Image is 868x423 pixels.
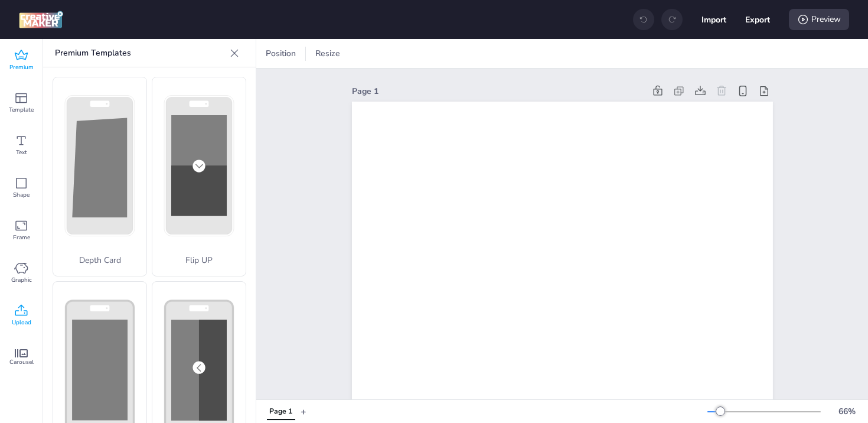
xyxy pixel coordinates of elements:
span: Text [16,148,27,157]
span: Upload [12,318,31,327]
span: Frame [13,233,30,242]
p: Depth Card [53,254,146,266]
button: Export [745,7,770,32]
span: Shape [13,190,30,200]
span: Template [9,105,34,115]
button: Import [701,7,726,32]
span: Resize [313,47,342,60]
p: Flip UP [152,254,246,266]
button: + [301,401,306,422]
span: Carousel [9,357,34,367]
span: Premium [9,63,34,72]
div: Preview [789,9,849,30]
div: Page 1 [352,85,645,97]
div: Page 1 [269,406,292,417]
span: Position [263,47,298,60]
div: 66 % [833,405,861,418]
span: Graphic [11,275,32,285]
div: Tabs [261,401,301,422]
img: logo Creative Maker [19,11,63,28]
p: Premium Templates [55,39,225,67]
